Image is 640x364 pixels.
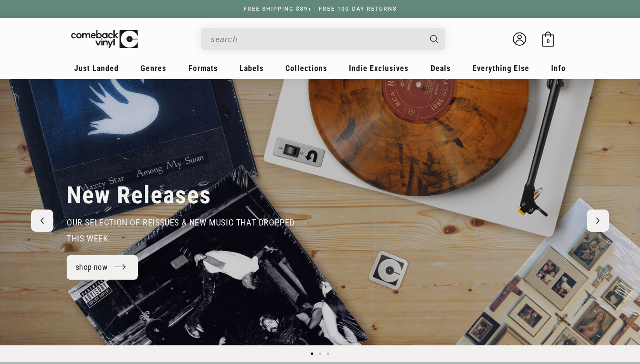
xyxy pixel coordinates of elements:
a: FREE SHIPPING $89+ | FREE 100-DAY RETURNS [235,6,406,12]
span: 0 [547,38,550,44]
span: our selection of reissues & new music that dropped this week. [67,217,295,244]
span: Genres [140,63,166,73]
input: search [211,30,421,48]
a: shop now [67,255,138,280]
span: Everything Else [472,63,529,73]
span: Info [551,63,566,73]
button: Load slide 3 of 3 [324,350,332,358]
span: Labels [240,63,264,73]
button: Load slide 1 of 3 [308,350,316,358]
span: Just Landed [74,63,119,73]
span: Collections [285,63,327,73]
div: Search [201,28,445,50]
span: Deals [431,63,451,73]
button: Load slide 2 of 3 [316,350,324,358]
span: Indie Exclusives [349,63,408,73]
button: Next slide [587,210,609,232]
h2: New Releases [67,181,212,210]
button: Previous slide [31,210,53,232]
span: Formats [188,63,218,73]
button: Search [423,28,447,50]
